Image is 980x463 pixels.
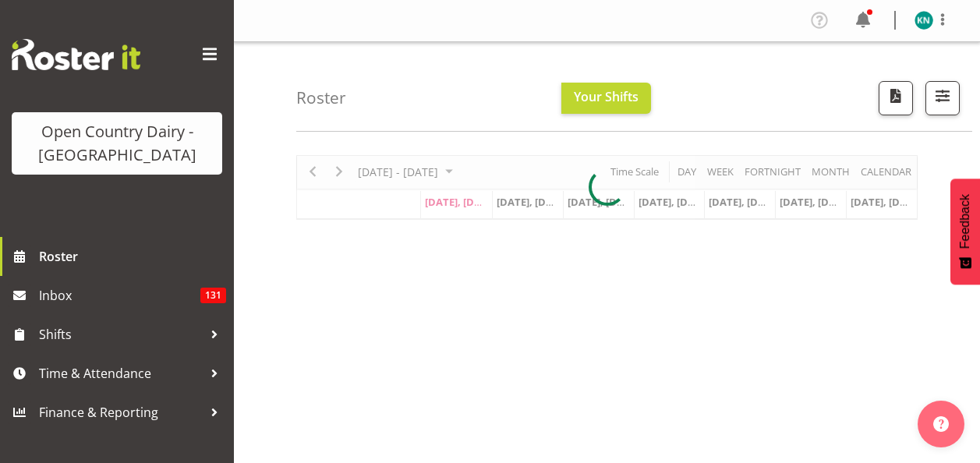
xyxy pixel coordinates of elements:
span: Finance & Reporting [39,401,203,424]
button: Filter Shifts [925,81,960,115]
span: Time & Attendance [39,362,203,385]
h4: Roster [296,89,346,107]
span: Your Shifts [574,88,639,105]
button: Your Shifts [561,83,651,114]
img: karl-nicole9851.jpg [915,11,933,30]
button: Download a PDF of the roster according to the set date range. [879,81,913,115]
button: Feedback - Show survey [950,178,980,285]
span: Shifts [39,323,203,346]
span: Roster [39,245,226,268]
span: Feedback [958,194,972,249]
span: 131 [200,288,226,303]
img: Rosterit website logo [12,39,140,70]
span: Inbox [39,284,200,307]
div: Open Country Dairy - [GEOGRAPHIC_DATA] [27,120,207,167]
img: help-xxl-2.png [933,416,949,432]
